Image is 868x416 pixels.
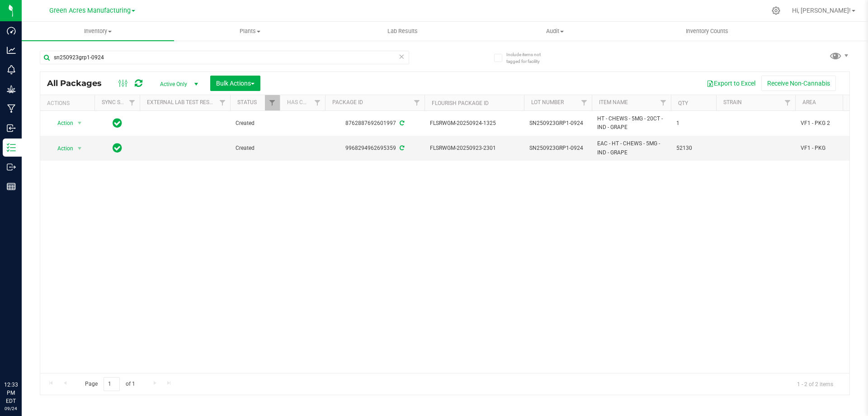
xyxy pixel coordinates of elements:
span: Created [236,144,274,153]
span: Include items not tagged for facility [506,51,552,65]
span: Bulk Actions [216,80,255,87]
a: Filter [577,95,592,110]
p: 09/24 [4,405,18,412]
a: Audit [479,22,631,41]
span: All Packages [47,78,111,88]
inline-svg: Dashboard [7,26,16,35]
span: Audit [479,27,631,35]
span: Inventory [22,27,174,35]
inline-svg: Inventory [7,143,16,152]
a: Lot Number [531,99,564,105]
a: Plants [174,22,326,41]
div: 9968294962695359 [324,144,426,153]
input: Search Package ID, Item Name, SKU, Lot or Part Number... [40,51,409,64]
span: Hi, [PERSON_NAME]! [792,7,851,14]
span: In Sync [113,117,122,129]
span: SN250923GRP1-0924 [529,144,586,153]
iframe: Resource center [9,344,36,371]
a: Qty [678,100,688,106]
span: EAC - HT - CHEWS - 5MG - IND - GRAPE [597,139,665,157]
span: Inventory Counts [674,27,741,35]
a: Filter [215,95,230,110]
button: Bulk Actions [210,76,260,91]
span: 1 [676,119,711,128]
div: Actions [47,100,91,106]
span: Plants [175,27,326,35]
span: Lab Results [375,27,430,35]
div: 8762887692601997 [324,119,426,128]
span: Green Acres Manufacturing [49,7,131,14]
span: SN250923GRP1-0924 [529,119,586,128]
a: Sync Status [102,99,137,105]
p: 12:33 PM EDT [4,381,18,405]
inline-svg: Reports [7,182,16,191]
span: FLSRWGM-20250924-1325 [430,119,519,128]
a: Filter [656,95,671,110]
span: Sync from Compliance System [398,120,404,126]
span: Clear [398,51,405,62]
a: Filter [780,95,795,110]
span: 52130 [676,144,711,153]
th: Has COA [280,95,325,111]
a: Strain [723,99,742,105]
span: FLSRWGM-20250923-2301 [430,144,519,153]
span: select [74,142,85,155]
button: Export to Excel [701,76,761,91]
inline-svg: Inbound [7,124,16,133]
a: Inventory Counts [631,22,783,41]
a: Filter [410,95,425,110]
span: Action [49,117,74,129]
a: Filter [265,95,280,110]
span: In Sync [113,142,122,154]
a: Inventory [22,22,174,41]
div: Manage settings [770,6,782,15]
a: Filter [310,95,325,110]
inline-svg: Monitoring [7,65,16,74]
input: 1 [104,377,120,391]
span: Action [49,142,74,155]
span: Sync from Compliance System [398,145,404,151]
a: Item Name [599,99,628,105]
inline-svg: Grow [7,85,16,94]
a: Filter [125,95,140,110]
a: Lab Results [326,22,479,41]
a: Status [237,99,257,105]
span: Page of 1 [77,377,142,391]
inline-svg: Manufacturing [7,104,16,113]
span: VF1 - PKG 2 [801,119,858,128]
span: 1 - 2 of 2 items [790,377,840,391]
inline-svg: Analytics [7,46,16,55]
button: Receive Non-Cannabis [761,76,836,91]
a: Area [802,99,816,105]
span: HT - CHEWS - 5MG - 20CT - IND - GRAPE [597,115,665,132]
a: Flourish Package ID [432,100,489,106]
span: Created [236,119,274,128]
span: select [74,117,85,129]
a: External Lab Test Result [147,99,218,105]
span: VF1 - PKG [801,144,858,153]
inline-svg: Outbound [7,163,16,172]
a: Package ID [332,99,363,105]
